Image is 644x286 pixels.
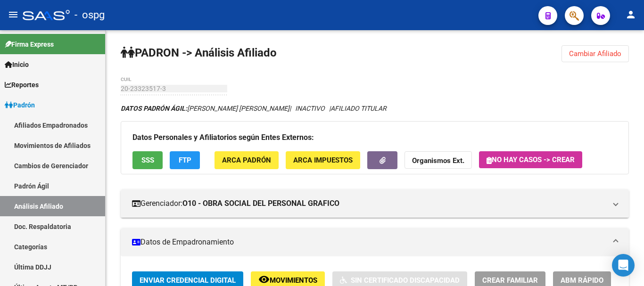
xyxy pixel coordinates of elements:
span: SSS [141,156,154,165]
span: No hay casos -> Crear [487,155,575,164]
button: SSS [132,151,163,169]
button: No hay casos -> Crear [479,151,582,168]
i: | INACTIVO | [121,105,387,112]
h3: Datos Personales y Afiliatorios según Entes Externos: [132,131,617,144]
span: ARCA Padrón [222,156,271,165]
span: Padrón [5,100,35,110]
mat-icon: remove_red_eye [258,274,270,285]
span: Cambiar Afiliado [569,49,621,58]
button: ARCA Padrón [215,151,279,169]
span: Firma Express [5,39,54,49]
button: ARCA Impuestos [286,151,360,169]
strong: O10 - OBRA SOCIAL DEL PERSONAL GRAFICO [182,198,339,209]
strong: PADRON -> Análisis Afiliado [121,46,277,59]
mat-panel-title: Gerenciador: [132,198,606,209]
mat-panel-title: Datos de Empadronamiento [132,237,606,247]
mat-expansion-panel-header: Gerenciador:O10 - OBRA SOCIAL DEL PERSONAL GRAFICO [121,189,629,218]
mat-icon: menu [8,9,19,20]
span: Enviar Credencial Digital [140,276,236,285]
span: - ospg [74,5,105,25]
span: ARCA Impuestos [293,156,353,165]
strong: Organismos Ext. [412,157,464,165]
span: Movimientos [270,276,317,285]
span: FTP [179,156,191,165]
mat-icon: person [625,9,636,20]
span: ABM Rápido [561,276,603,285]
mat-expansion-panel-header: Datos de Empadronamiento [121,228,629,256]
span: Reportes [5,80,39,90]
button: FTP [170,151,200,169]
span: AFILIADO TITULAR [330,105,387,112]
span: Inicio [5,59,29,70]
div: Open Intercom Messenger [612,254,635,277]
button: Cambiar Afiliado [561,45,629,62]
span: [PERSON_NAME] [PERSON_NAME] [121,105,289,112]
strong: DATOS PADRÓN ÁGIL: [121,105,187,112]
button: Organismos Ext. [405,151,472,169]
span: Crear Familiar [482,276,538,285]
span: Sin Certificado Discapacidad [351,276,460,285]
